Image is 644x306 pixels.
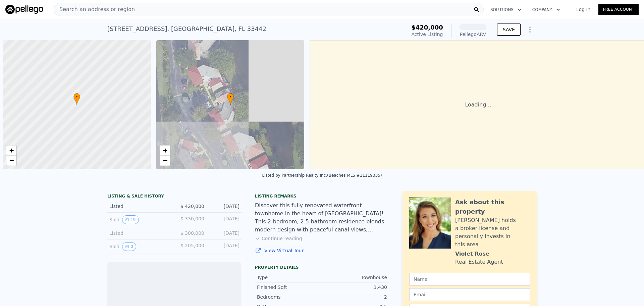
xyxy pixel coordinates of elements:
[109,215,169,224] div: Sold
[6,145,16,156] a: Zoom in
[257,294,322,300] div: Bedrooms
[255,202,389,234] div: Discover this fully renovated waterfront townhome in the heart of [GEOGRAPHIC_DATA]! This 2-bedro...
[107,24,266,34] div: [STREET_ADDRESS] , [GEOGRAPHIC_DATA] , FL 33442
[322,274,387,281] div: Townhouse
[160,156,170,166] a: Zoom out
[460,31,486,38] div: Pellego ARV
[255,247,389,254] a: View Virtual Tour
[9,146,14,155] span: +
[54,5,135,13] span: Search an address or region
[257,274,322,281] div: Type
[210,242,239,251] div: [DATE]
[523,23,537,36] button: Show Options
[411,24,443,31] span: $420,000
[6,156,16,166] a: Zoom out
[262,173,382,178] div: Listed by Partnership Realty Inc. (Beaches MLS #11119335)
[485,4,527,16] button: Solutions
[180,216,204,221] span: $ 330,000
[73,93,80,105] div: •
[163,156,167,165] span: −
[255,235,302,242] button: Continue reading
[227,93,234,105] div: •
[227,94,234,100] span: •
[107,193,241,200] div: LISTING & SALE HISTORY
[409,288,530,301] input: Email
[5,5,43,14] img: Pellego
[180,230,204,236] span: $ 300,000
[210,215,239,224] div: [DATE]
[210,230,239,236] div: [DATE]
[180,243,204,248] span: $ 205,000
[455,198,530,216] div: Ask about this property
[412,32,443,37] span: Active Listing
[109,230,169,236] div: Listed
[455,250,489,258] div: Violet Rose
[122,215,139,224] button: View historical data
[163,146,167,155] span: +
[257,284,322,291] div: Finished Sqft
[455,258,503,266] div: Real Estate Agent
[210,203,239,210] div: [DATE]
[322,284,387,291] div: 1,430
[109,242,169,251] div: Sold
[180,204,204,209] span: $ 420,000
[322,294,387,300] div: 2
[455,216,530,249] div: [PERSON_NAME] holds a broker license and personally invests in this area
[160,145,170,156] a: Zoom in
[497,24,521,36] button: SAVE
[255,193,389,199] div: Listing remarks
[255,265,389,270] div: Property details
[568,6,598,13] a: Log In
[122,242,136,251] button: View historical data
[73,94,80,100] span: •
[109,203,169,210] div: Listed
[598,4,639,15] a: Free Account
[527,4,566,16] button: Company
[409,273,530,286] input: Name
[9,156,14,165] span: −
